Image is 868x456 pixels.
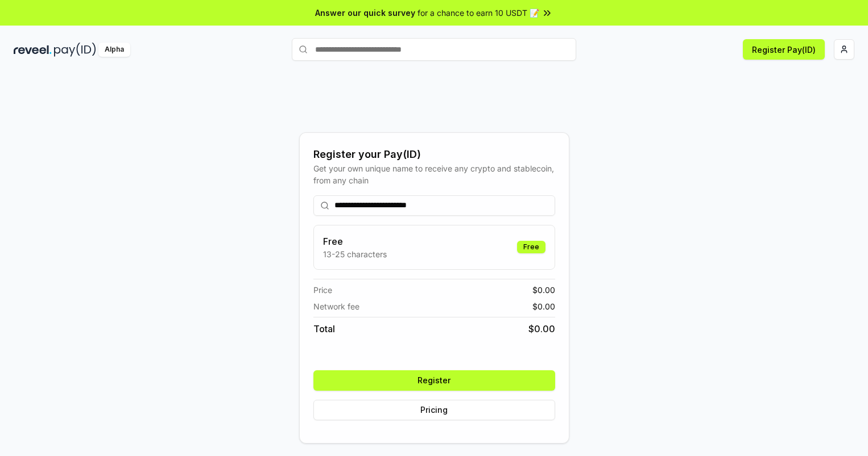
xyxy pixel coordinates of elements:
[313,400,555,420] button: Pricing
[313,370,555,391] button: Register
[313,147,555,162] div: Register your Pay(ID)
[418,7,539,19] span: for a chance to earn 10 USDT 📝
[313,322,335,336] span: Total
[313,300,359,312] span: Network fee
[532,284,555,296] span: $ 0.00
[315,7,415,19] span: Answer our quick survey
[532,300,555,312] span: $ 0.00
[517,241,545,253] div: Free
[743,39,825,60] button: Register Pay(ID)
[313,162,555,186] div: Get your own unique name to receive any crypto and stablecoin, from any chain
[323,248,387,260] p: 13-25 characters
[98,43,130,57] div: Alpha
[323,235,387,248] h3: Free
[14,43,52,57] img: reveel_dark
[528,322,555,336] span: $ 0.00
[54,43,96,57] img: pay_id
[313,284,332,296] span: Price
